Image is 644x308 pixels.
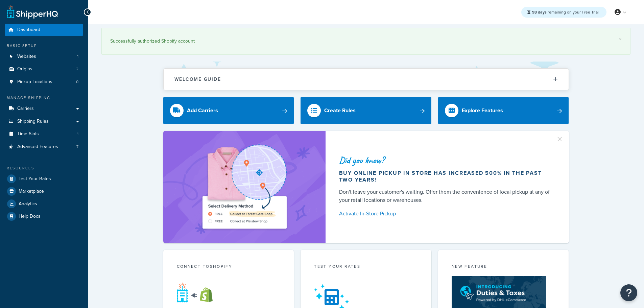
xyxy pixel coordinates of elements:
span: 2 [76,66,78,72]
span: Dashboard [17,27,40,33]
div: Basic Setup [5,43,83,49]
div: New Feature [452,263,555,271]
span: Help Docs [19,214,41,219]
div: Don't leave your customer's waiting. Offer them the convenience of local pickup at any of your re... [339,188,553,204]
h2: Welcome Guide [174,77,221,82]
div: Connect to Shopify [177,263,281,271]
span: Shipping Rules [17,119,49,124]
li: Origins [5,63,83,75]
a: Pickup Locations0 [5,76,83,88]
span: 1 [77,54,78,60]
span: remaining on your Free Trial [532,9,599,15]
a: Time Slots1 [5,128,83,140]
a: Help Docs [5,210,83,222]
button: Open Resource Center [620,284,637,301]
a: Create Rules [301,97,431,124]
a: Advanced Features7 [5,141,83,153]
a: Add Carriers [163,97,294,124]
span: Marketplace [19,189,44,194]
strong: 93 days [532,9,547,15]
span: Origins [17,66,32,72]
button: Welcome Guide [164,69,569,90]
img: connect-shq-shopify-9b9a8c5a.svg [177,282,219,303]
span: Carriers [17,106,34,112]
span: Advanced Features [17,144,58,150]
span: Test Your Rates [19,176,51,182]
a: Shipping Rules [5,115,83,128]
a: Dashboard [5,24,83,36]
li: Advanced Features [5,141,83,153]
div: Add Carriers [187,106,218,115]
div: Buy online pickup in store has increased 500% in the past two years! [339,170,553,183]
span: 0 [76,79,78,85]
span: 1 [77,131,78,137]
div: Did you know? [339,156,553,165]
a: Analytics [5,198,83,210]
span: Time Slots [17,131,39,137]
div: Explore Features [462,106,503,115]
a: Test Your Rates [5,173,83,185]
div: Test your rates [314,263,418,271]
div: Successfully authorized Shopify account [110,37,622,46]
span: Websites [17,54,36,60]
div: Resources [5,165,83,171]
a: Websites1 [5,50,83,63]
img: ad-shirt-map-b0359fc47e01cab431d101c4b569394f6a03f54285957d908178d52f29eb9668.png [183,141,306,233]
a: Activate In-Store Pickup [339,209,553,218]
div: Manage Shipping [5,95,83,101]
span: 7 [76,144,78,150]
li: Time Slots [5,128,83,140]
span: Analytics [19,201,37,207]
a: Marketplace [5,185,83,197]
a: Carriers [5,102,83,115]
li: Websites [5,50,83,63]
span: Pickup Locations [17,79,52,85]
a: × [619,37,622,42]
li: Pickup Locations [5,76,83,88]
div: Create Rules [324,106,356,115]
a: Origins2 [5,63,83,75]
a: Explore Features [438,97,569,124]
